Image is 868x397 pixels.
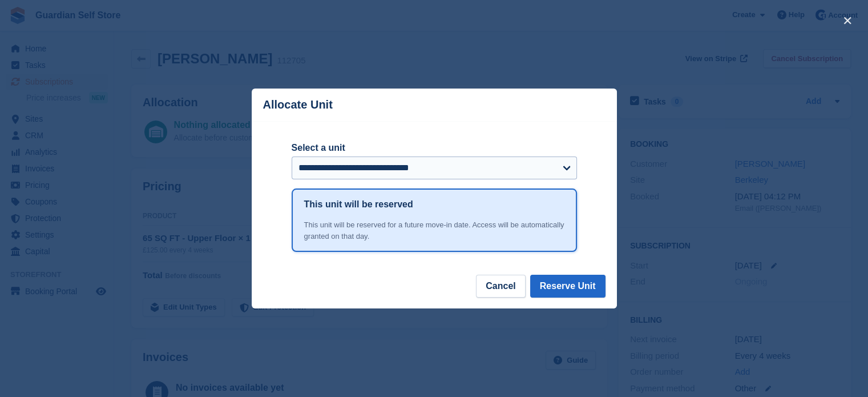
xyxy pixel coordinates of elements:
[304,219,564,242] div: This unit will be reserved for a future move-in date. Access will be automatically granted on tha...
[263,98,333,111] p: Allocate Unit
[838,11,857,30] button: close
[530,275,605,298] button: Reserve Unit
[476,275,525,298] button: Cancel
[304,198,413,211] h1: This unit will be reserved
[292,141,577,155] label: Select a unit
